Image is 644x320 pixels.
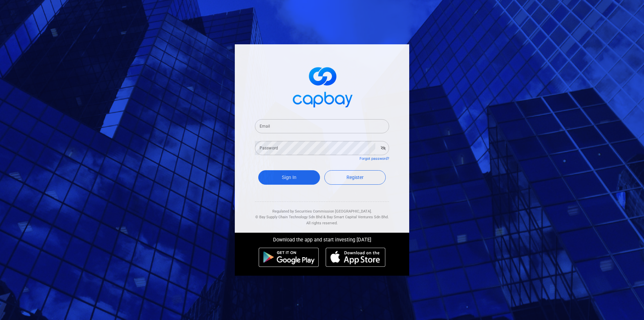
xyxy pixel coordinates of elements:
[255,215,322,219] span: © Bay Supply Chain Technology Sdn Bhd
[258,170,320,185] button: Sign In
[360,156,389,161] a: Forgot password?
[259,247,319,267] img: android
[327,215,389,219] span: Bay Smart Capital Ventures Sdn Bhd.
[288,61,356,111] img: logo
[326,247,385,267] img: ios
[324,170,386,185] a: Register
[230,233,414,244] div: Download the app and start investing [DATE]
[255,202,389,226] div: Regulated by Securities Commission [GEOGRAPHIC_DATA]. & All rights reserved.
[346,175,364,180] span: Register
